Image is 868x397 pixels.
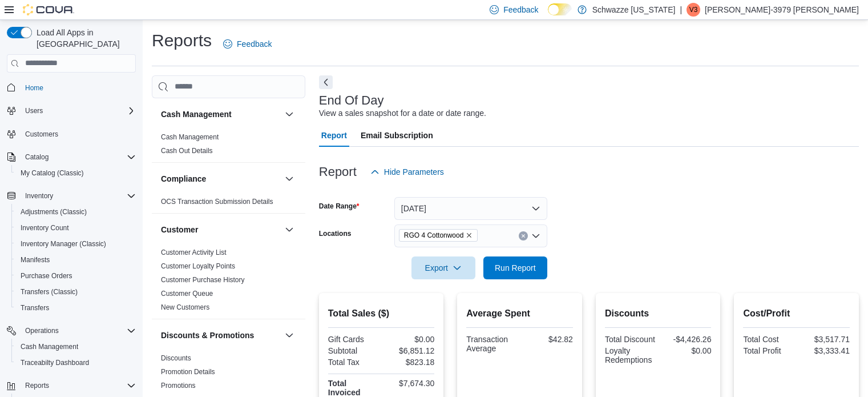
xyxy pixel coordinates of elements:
[16,253,136,267] span: Manifests
[483,256,547,279] button: Run Report
[161,133,219,142] span: Cash Management
[161,133,219,141] a: Cash Management
[705,3,859,17] p: [PERSON_NAME]-3979 [PERSON_NAME]
[11,284,140,300] button: Transfers (Classic)
[21,104,47,118] button: Users
[21,223,69,232] span: Inventory Count
[319,94,384,107] h3: End Of Day
[16,356,94,370] a: Traceabilty Dashboard
[161,262,235,270] a: Customer Loyalty Points
[161,248,227,257] span: Customer Activity List
[605,346,656,364] div: Loyalty Redemptions
[25,130,58,139] span: Customers
[2,378,140,394] button: Reports
[16,237,111,251] a: Inventory Manager (Classic)
[282,223,296,236] button: Customer
[16,221,136,235] span: Inventory Count
[799,335,850,344] div: $3,517.71
[16,205,91,219] a: Adjustments (Classic)
[21,207,87,216] span: Adjustments (Classic)
[152,195,305,213] div: Compliance
[161,262,235,271] span: Customer Loyalty Points
[21,303,49,312] span: Transfers
[16,269,136,283] span: Purchase Orders
[328,346,379,355] div: Subtotal
[11,204,140,220] button: Adjustments (Classic)
[394,197,547,220] button: [DATE]
[328,335,379,344] div: Gift Cards
[16,285,82,299] a: Transfers (Classic)
[319,202,360,211] label: Date Range
[161,330,280,341] button: Discounts & Promotions
[383,346,434,355] div: $6,851.12
[743,346,794,355] div: Total Profit
[519,231,528,240] button: Clear input
[16,205,136,219] span: Adjustments (Classic)
[152,29,212,52] h1: Reports
[11,252,140,268] button: Manifests
[16,253,54,267] a: Manifests
[743,307,850,320] h2: Cost/Profit
[404,230,464,241] span: RGO 4 Cottonwood
[328,307,435,320] h2: Total Sales ($)
[466,335,517,353] div: Transaction Average
[161,303,209,311] a: New Customers
[11,355,140,371] button: Traceabilty Dashboard
[21,379,54,392] button: Reports
[548,3,572,15] input: Dark Mode
[2,188,140,204] button: Inventory
[11,300,140,316] button: Transfers
[319,165,357,179] h3: Report
[21,358,89,367] span: Traceabilty Dashboard
[161,330,254,341] h3: Discounts & Promotions
[21,81,48,95] a: Home
[660,346,711,355] div: $0.00
[161,173,280,185] button: Compliance
[16,285,136,299] span: Transfers (Classic)
[418,256,469,279] span: Export
[161,354,191,362] a: Discounts
[21,150,53,164] button: Catalog
[660,335,711,344] div: -$4,426.26
[366,161,449,183] button: Hide Parameters
[11,220,140,236] button: Inventory Count
[161,197,273,206] span: OCS Transaction Submission Details
[25,381,49,390] span: Reports
[2,79,140,96] button: Home
[11,339,140,355] button: Cash Management
[328,358,379,367] div: Total Tax
[21,169,84,178] span: My Catalog (Classic)
[2,126,140,142] button: Customers
[21,150,136,164] span: Catalog
[2,149,140,165] button: Catalog
[21,127,63,141] a: Customers
[161,147,213,155] a: Cash Out Details
[11,165,140,181] button: My Catalog (Classic)
[152,130,305,162] div: Cash Management
[11,236,140,252] button: Inventory Manager (Classic)
[319,229,352,238] label: Locations
[399,229,478,242] span: RGO 4 Cottonwood
[680,3,682,17] p: |
[2,103,140,119] button: Users
[605,335,656,344] div: Total Discount
[25,106,43,115] span: Users
[161,382,196,390] a: Promotions
[466,307,573,320] h2: Average Spent
[16,356,136,370] span: Traceabilty Dashboard
[21,324,63,338] button: Operations
[161,368,215,376] a: Promotion Details
[21,189,136,203] span: Inventory
[282,172,296,186] button: Compliance
[32,27,136,50] span: Load All Apps in [GEOGRAPHIC_DATA]
[161,224,280,235] button: Customer
[152,246,305,319] div: Customer
[161,290,213,298] a: Customer Queue
[161,173,206,185] h3: Compliance
[161,224,198,235] h3: Customer
[282,107,296,121] button: Cash Management
[16,301,136,315] span: Transfers
[25,153,49,162] span: Catalog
